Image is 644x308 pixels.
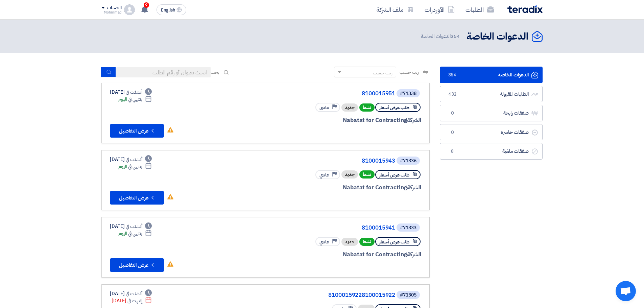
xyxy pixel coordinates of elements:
span: 0 [448,110,456,117]
button: English [157,4,186,15]
div: #71338 [400,91,416,96]
a: الدعوات الخاصة354 [440,67,543,83]
div: [DATE] [110,89,152,96]
span: أنشئت في [126,290,142,297]
div: #71333 [400,226,416,230]
div: الحساب [107,5,121,11]
a: ملف الشركة [371,2,419,18]
span: 354 [451,32,460,40]
div: جديد [341,170,358,179]
div: جديد [341,238,358,246]
div: [DATE] [110,290,152,297]
a: الأوردرات [419,2,460,18]
div: #71305 [400,293,416,298]
div: Nabatat for Contracting [259,183,421,192]
span: الشركة [407,116,422,124]
a: 8100015941 [260,225,395,231]
img: Teradix logo [507,5,543,13]
a: صفقات خاسرة0 [440,124,543,141]
a: الطلبات المقبولة432 [440,86,543,102]
span: طلب عرض أسعار [379,172,409,178]
div: [DATE] [110,223,152,230]
span: نشط [359,238,375,246]
span: ينتهي في [128,230,142,237]
span: 9 [144,2,149,8]
div: Mohmmad [101,10,121,14]
span: أنشئت في [126,89,142,96]
input: ابحث بعنوان أو رقم الطلب [116,67,211,77]
div: اليوم [118,96,152,103]
span: 0 [448,129,456,136]
div: Nabatat for Contracting [259,116,421,125]
a: 8100015951 [260,91,395,97]
h2: الدعوات الخاصة [467,30,528,43]
span: نشط [359,103,375,112]
span: 432 [448,91,456,98]
span: English [161,8,175,13]
span: ينتهي في [128,163,142,170]
span: رتب حسب [400,69,419,76]
a: صفقات ملغية8 [440,143,543,160]
span: عادي [319,104,329,111]
a: 81000159228100015922 [260,292,395,298]
span: 354 [448,72,456,78]
span: أنشئت في [126,223,142,230]
span: طلب عرض أسعار [379,104,409,111]
div: رتب حسب [373,69,392,76]
button: عرض التفاصيل [110,124,164,138]
span: إنتهت في [127,297,142,304]
span: الشركة [407,250,422,259]
span: نشط [359,170,375,179]
div: جديد [341,103,358,112]
a: صفقات رابحة0 [440,105,543,121]
div: دردشة مفتوحة [616,281,636,301]
span: الدعوات الخاصة [421,32,461,40]
a: الطلبات [460,2,499,18]
img: profile_test.png [124,4,135,15]
span: عادي [319,172,329,178]
div: اليوم [118,230,152,237]
div: [DATE] [112,297,152,304]
button: عرض التفاصيل [110,258,164,272]
div: اليوم [118,163,152,170]
div: #71336 [400,159,416,163]
button: عرض التفاصيل [110,191,164,205]
span: طلب عرض أسعار [379,239,409,245]
div: [DATE] [110,156,152,163]
span: بحث [211,69,219,76]
a: 8100015943 [260,158,395,164]
span: 8 [448,148,456,155]
span: عادي [319,239,329,245]
span: الشركة [407,183,422,192]
span: أنشئت في [126,156,142,163]
div: Nabatat for Contracting [259,250,421,259]
span: ينتهي في [128,96,142,103]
